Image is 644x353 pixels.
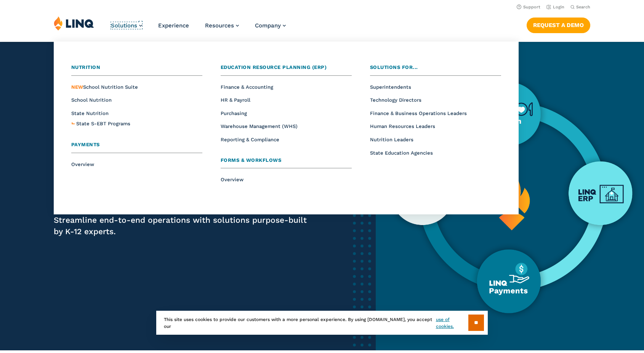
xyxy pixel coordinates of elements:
span: Payments [71,142,100,147]
a: Support [517,5,540,10]
a: Request a Demo [527,18,590,33]
span: Resources [205,22,234,29]
a: State S-EBT Programs [76,120,130,128]
button: Open Search Bar [570,4,590,10]
a: NEWSchool Nutrition Suite [71,84,138,90]
span: Company [255,22,281,29]
a: Technology Directors [370,97,421,103]
img: LINQ | K‑12 Software [54,16,94,30]
span: Nutrition [71,64,101,70]
a: Login [546,5,564,10]
a: Warehouse Management (WHS) [221,123,298,129]
span: School Nutrition Suite [71,84,138,90]
a: State Education Agencies [370,150,433,156]
span: Search [576,5,590,10]
nav: Primary Navigation [111,16,286,41]
div: This site uses cookies to provide our customers with a more personal experience. By using [DOMAIN... [156,311,488,335]
a: Solutions [111,22,142,29]
a: Education Resource Planning (ERP) [221,64,352,76]
a: Forms & Workflows [221,157,352,169]
a: Overview [221,177,244,182]
nav: Button Navigation [527,16,590,33]
a: use of cookies. [436,316,468,330]
a: Finance & Accounting [221,84,273,90]
span: Education Resource Planning (ERP) [221,64,327,70]
a: Nutrition Leaders [370,137,413,142]
a: Experience [158,22,189,29]
span: Solutions [111,22,137,29]
span: Solutions for... [370,64,418,70]
a: Payments [71,141,202,153]
a: Superintendents [370,84,411,90]
span: Forms & Workflows [221,157,282,163]
a: Company [255,22,286,29]
a: Reporting & Compliance [221,137,279,142]
a: Finance & Business Operations Leaders [370,110,467,116]
p: Streamline end-to-end operations with solutions purpose-built by K-12 experts. [54,214,308,237]
a: Solutions for... [370,64,501,76]
a: State Nutrition [71,110,109,116]
a: Overview [71,161,94,167]
a: School Nutrition [71,97,112,103]
a: Human Resources Leaders [370,123,435,129]
a: HR & Payroll [221,97,250,103]
a: Purchasing [221,110,247,116]
span: State S-EBT Programs [76,121,130,126]
span: NEW [71,84,83,90]
a: Nutrition [71,64,202,76]
a: Resources [205,22,239,29]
